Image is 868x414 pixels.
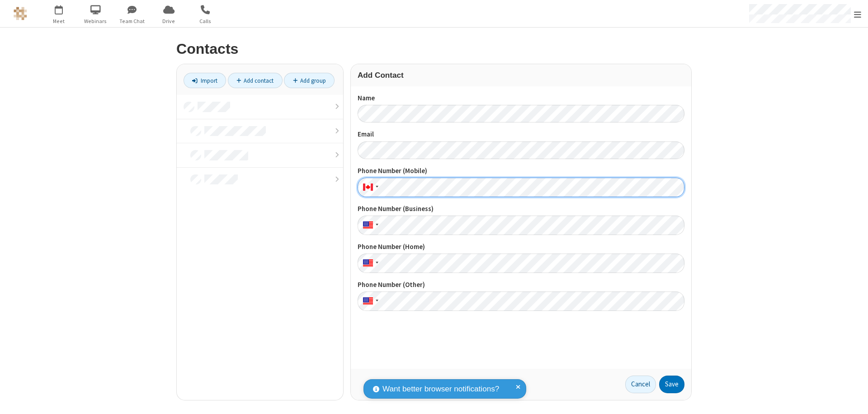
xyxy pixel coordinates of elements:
a: Import [184,73,226,88]
span: Team Chat [115,17,149,25]
div: United States: + 1 [358,216,381,235]
label: Phone Number (Other) [358,280,684,290]
label: Phone Number (Mobile) [358,166,684,176]
h3: Add Contact [358,71,684,80]
h2: Contacts [176,41,692,57]
div: United States: + 1 [358,292,381,311]
label: Phone Number (Home) [358,242,684,252]
button: Save [659,376,684,394]
span: Meet [42,17,76,25]
span: Drive [152,17,186,25]
a: Add group [284,73,335,88]
a: Cancel [625,376,656,394]
label: Email [358,129,684,140]
span: Webinars [79,17,113,25]
div: Canada: + 1 [358,178,381,197]
label: Phone Number (Business) [358,204,684,214]
span: Calls [189,17,222,25]
span: Want better browser notifications? [382,383,499,395]
a: Add contact [228,73,283,88]
div: United States: + 1 [358,254,381,273]
img: QA Selenium DO NOT DELETE OR CHANGE [14,7,27,20]
iframe: Chat [845,390,861,408]
label: Name [358,93,684,103]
